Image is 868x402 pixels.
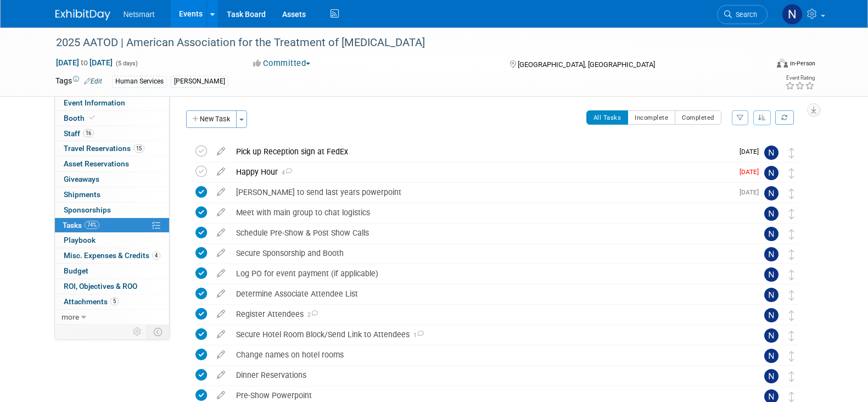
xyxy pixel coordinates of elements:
a: edit [211,390,231,400]
button: New Task [186,110,237,128]
img: Nina Finn [764,328,779,343]
a: edit [211,330,231,339]
a: Refresh [775,110,794,125]
span: ROI, Objectives & ROO [64,282,137,291]
span: 15 [133,144,144,153]
i: Move task [789,209,794,219]
a: edit [211,350,231,360]
span: 1 [410,332,424,339]
a: ROI, Objectives & ROO [55,279,169,294]
td: Tags [55,75,102,88]
span: to [79,58,89,67]
td: Personalize Event Tab Strip [128,325,147,339]
a: edit [211,147,231,157]
span: 2 [304,311,318,319]
a: edit [211,370,231,380]
a: Sponsorships [55,203,169,217]
a: Event Information [55,96,169,110]
img: Nina Finn [764,227,779,241]
i: Move task [789,270,794,280]
span: [DATE] [740,168,764,176]
img: Nina Finn [782,4,803,25]
div: In-Person [789,59,815,68]
span: 5 [110,297,119,305]
div: Event Format [703,57,816,74]
i: Move task [789,148,794,158]
span: [GEOGRAPHIC_DATA], [GEOGRAPHIC_DATA] [518,60,655,69]
span: 16 [83,129,94,137]
div: Log PO for event payment (if applicable) [231,264,742,283]
a: edit [211,289,231,299]
span: Misc. Expenses & Credits [64,251,160,260]
i: Move task [789,290,794,300]
span: Budget [64,266,88,275]
div: Determine Associate Attendee List [231,284,742,303]
img: Nina Finn [764,308,779,322]
img: Nina Finn [764,146,779,160]
i: Move task [789,188,794,199]
div: Event Rating [785,75,815,81]
img: Nina Finn [764,206,779,221]
span: (5 days) [115,60,138,67]
i: Move task [789,249,794,260]
div: Secure Hotel Room Block/Send Link to Attendees [231,325,742,344]
div: Happy Hour [231,163,733,181]
span: Asset Reservations [64,159,129,168]
a: Edit [84,77,102,85]
span: Playbook [64,236,96,244]
a: Travel Reservations15 [55,141,169,156]
span: 4 [278,169,292,176]
span: 4 [152,252,160,260]
a: edit [211,187,231,197]
a: Attachments5 [55,294,169,309]
div: [PERSON_NAME] to send last years powerpoint [231,183,733,202]
div: [PERSON_NAME] [171,76,228,87]
a: Tasks74% [55,218,169,233]
button: Incomplete [628,110,675,125]
span: Travel Reservations [64,144,144,153]
i: Move task [789,392,794,402]
a: Staff16 [55,126,169,141]
i: Move task [789,310,794,321]
div: Register Attendees [231,305,742,323]
span: [DATE] [DATE] [55,58,113,68]
img: Nina Finn [764,267,779,282]
i: Move task [789,168,794,178]
span: Giveaways [64,175,99,183]
i: Move task [789,371,794,382]
i: Booth reservation complete [89,115,95,121]
a: edit [211,248,231,258]
span: Staff [64,129,94,138]
div: Change names on hotel rooms [231,345,742,364]
span: [DATE] [740,188,764,196]
span: Shipments [64,190,100,199]
span: Sponsorships [64,205,111,214]
a: edit [211,208,231,217]
img: Nina Finn [764,369,779,383]
a: edit [211,167,231,177]
img: Nina Finn [764,288,779,302]
a: Asset Reservations [55,157,169,171]
td: Toggle Event Tabs [147,325,169,339]
div: Pick up Reception sign at FedEx [231,142,733,161]
span: Netsmart [124,10,155,19]
img: Nina Finn [764,166,779,180]
span: Search [732,10,757,19]
a: Booth [55,111,169,126]
img: ExhibitDay [55,9,110,20]
span: Booth [64,114,97,122]
a: edit [211,228,231,238]
a: Misc. Expenses & Credits4 [55,248,169,263]
button: Committed [249,58,315,69]
a: edit [211,269,231,278]
i: Move task [789,331,794,341]
a: Shipments [55,187,169,202]
span: Event Information [64,98,125,107]
a: Search [717,5,768,24]
a: more [55,310,169,325]
div: Meet with main group to chat logistics [231,203,742,222]
div: Human Services [112,76,167,87]
a: Budget [55,264,169,278]
a: Giveaways [55,172,169,187]
button: Completed [675,110,721,125]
